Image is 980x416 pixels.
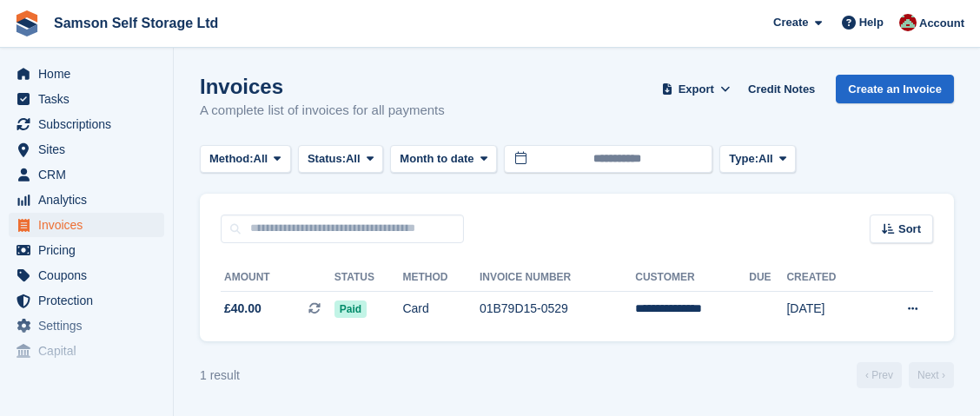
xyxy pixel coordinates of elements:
span: Export [679,81,714,98]
a: menu [9,137,164,162]
th: Customer [635,264,749,292]
span: CRM [38,162,142,187]
span: £40.00 [224,300,262,318]
button: Method: All [200,145,291,174]
span: Protection [38,288,142,313]
span: Paid [334,300,367,318]
button: Status: All [298,145,383,174]
a: menu [9,339,164,363]
span: Sort [898,221,921,238]
img: Ian [899,14,917,31]
span: Analytics [38,188,142,212]
th: Invoice Number [480,264,635,292]
th: Created [786,264,871,292]
a: Credit Notes [741,75,822,103]
span: Create [773,14,808,31]
button: Type: All [719,145,796,174]
a: Next [909,362,954,388]
span: Tasks [38,87,142,111]
span: All [758,150,773,168]
span: Status: [308,150,346,168]
h1: Invoices [200,75,445,98]
span: Pricing [38,238,142,262]
td: 01B79D15-0529 [480,291,635,327]
a: menu [9,213,164,237]
a: menu [9,87,164,111]
th: Due [749,264,786,292]
p: A complete list of invoices for all payments [200,101,445,121]
span: Account [919,15,964,32]
a: Samson Self Storage Ltd [47,9,225,37]
span: Sites [38,137,142,162]
a: menu [9,314,164,338]
span: Month to date [400,150,473,168]
span: All [254,150,268,168]
a: menu [9,162,164,187]
span: Settings [38,314,142,338]
td: Card [402,291,480,327]
th: Method [402,264,480,292]
th: Amount [221,264,334,292]
span: Help [859,14,884,31]
td: [DATE] [786,291,871,327]
nav: Page [853,362,957,388]
a: menu [9,62,164,86]
a: menu [9,112,164,136]
img: stora-icon-8386f47178a22dfd0bd8f6a31ec36ba5ce8667c1dd55bd0f319d3a0aa187defe.svg [14,10,40,36]
a: Create an Invoice [836,75,954,103]
a: menu [9,188,164,212]
span: Coupons [38,263,142,287]
button: Month to date [390,145,497,174]
a: menu [9,263,164,287]
span: All [346,150,361,168]
a: menu [9,238,164,262]
th: Status [334,264,403,292]
span: Subscriptions [38,112,142,136]
span: Capital [38,339,142,363]
span: Type: [729,150,758,168]
span: Method: [209,150,254,168]
a: Previous [857,362,902,388]
div: 1 result [200,366,240,385]
button: Export [658,75,734,103]
span: Home [38,62,142,86]
span: Invoices [38,213,142,237]
a: menu [9,288,164,313]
